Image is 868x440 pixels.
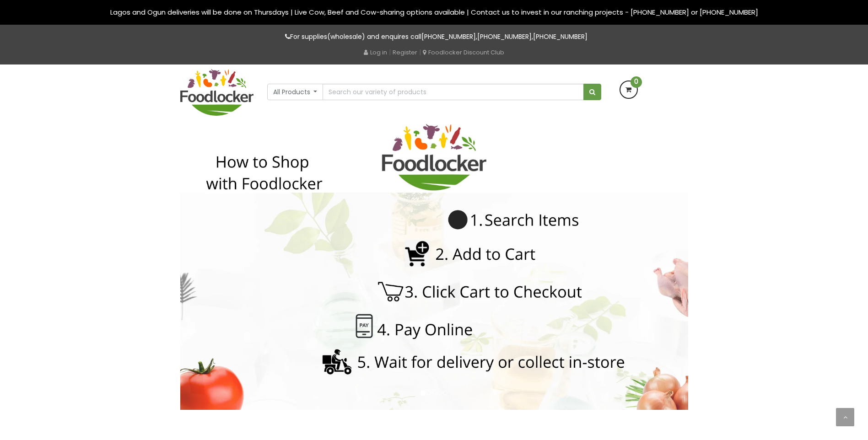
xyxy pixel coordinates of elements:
[364,48,387,57] a: Log in
[323,84,583,100] input: Search our variety of products
[180,69,253,116] img: FoodLocker
[533,32,588,41] a: [PHONE_NUMBER]
[419,48,421,57] span: |
[180,32,688,42] p: For supplies(wholesale) and enquires call , ,
[421,32,476,41] a: [PHONE_NUMBER]
[423,48,504,57] a: Foodlocker Discount Club
[631,76,642,88] span: 0
[393,48,417,57] a: Register
[267,84,323,100] button: All Products
[477,32,532,41] a: [PHONE_NUMBER]
[110,7,758,17] span: Lagos and Ogun deliveries will be done on Thursdays | Live Cow, Beef and Cow-sharing options avai...
[389,48,391,57] span: |
[180,124,688,410] img: Placing your order is simple as 1-2-3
